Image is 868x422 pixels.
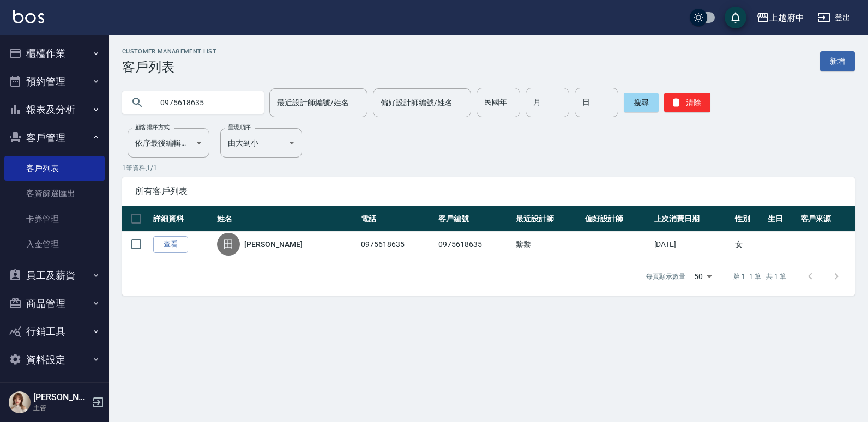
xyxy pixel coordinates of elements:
[228,123,251,131] label: 呈現順序
[153,236,188,253] a: 查看
[798,206,855,232] th: 客戶來源
[582,206,652,232] th: 偏好設計師
[244,239,302,250] a: [PERSON_NAME]
[513,232,582,257] td: 黎黎
[214,206,358,232] th: 姓名
[122,48,216,55] h2: Customer Management List
[150,206,214,232] th: 詳細資料
[4,181,105,206] a: 客資篩選匯出
[436,206,513,232] th: 客戶編號
[664,93,710,112] button: 清除
[652,206,733,232] th: 上次消費日期
[4,156,105,181] a: 客戶列表
[4,207,105,232] a: 卡券管理
[135,186,842,197] span: 所有客戶列表
[732,206,765,232] th: 性別
[769,11,804,25] div: 上越府中
[33,392,89,403] h5: [PERSON_NAME]
[820,51,855,71] a: 新增
[4,124,105,152] button: 客戶管理
[4,232,105,257] a: 入金管理
[4,95,105,124] button: 報表及分析
[813,8,855,28] button: 登出
[4,346,105,374] button: 資料設定
[732,232,765,257] td: 女
[624,93,659,112] button: 搜尋
[358,232,436,257] td: 0975618635
[690,262,716,291] div: 50
[4,68,105,96] button: 預約管理
[135,123,170,131] label: 顧客排序方式
[9,391,31,413] img: Person
[13,10,44,23] img: Logo
[4,317,105,346] button: 行銷工具
[128,128,209,158] div: 依序最後編輯時間
[122,163,855,173] p: 1 筆資料, 1 / 1
[33,403,89,413] p: 主管
[217,233,240,256] div: 田
[122,59,216,75] h3: 客戶列表
[725,7,746,28] button: save
[4,290,105,318] button: 商品管理
[652,232,733,257] td: [DATE]
[220,128,302,158] div: 由大到小
[733,272,786,281] p: 第 1–1 筆 共 1 筆
[513,206,582,232] th: 最近設計師
[765,206,798,232] th: 生日
[358,206,436,232] th: 電話
[752,7,809,29] button: 上越府中
[153,88,255,117] input: 搜尋關鍵字
[436,232,513,257] td: 0975618635
[646,272,685,281] p: 每頁顯示數量
[4,261,105,290] button: 員工及薪資
[4,39,105,68] button: 櫃檯作業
